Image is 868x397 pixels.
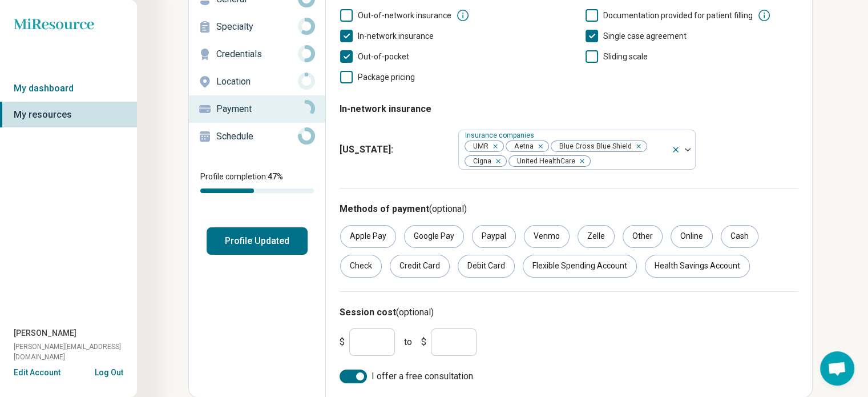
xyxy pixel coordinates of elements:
[216,75,298,89] p: Location
[340,306,798,319] h3: Session cost
[340,255,382,278] div: Check
[465,131,536,139] label: Insurance companies
[189,68,325,95] a: Location
[523,255,637,278] div: Flexible Spending Account
[603,31,687,41] span: Single case agreement
[358,52,409,61] span: Out-of-pocket
[340,335,345,349] span: $
[216,47,298,61] p: Credentials
[216,20,298,34] p: Specialty
[189,95,325,123] a: Payment
[189,41,325,68] a: Credentials
[524,225,570,248] div: Venmo
[429,203,467,214] span: (optional)
[340,370,798,383] label: I offer a free consultation.
[404,225,464,248] div: Google Pay
[645,255,750,278] div: Health Savings Account
[14,367,60,379] button: Edit Account
[207,227,308,255] button: Profile Updated
[465,156,495,167] span: Cigna
[465,141,492,152] span: UMR
[603,11,753,20] span: Documentation provided for patient filling
[358,31,434,41] span: In-network insurance
[623,225,663,248] div: Other
[189,164,325,200] div: Profile completion:
[671,225,713,248] div: Online
[340,202,798,216] h3: Methods of payment
[189,13,325,41] a: Specialty
[509,156,579,167] span: United HealthCare
[472,225,516,248] div: Paypal
[14,342,137,362] span: [PERSON_NAME][EMAIL_ADDRESS][DOMAIN_NAME]
[268,172,283,181] span: 47 %
[458,255,515,278] div: Debit Card
[189,123,325,150] a: Schedule
[603,52,648,61] span: Sliding scale
[200,189,314,193] div: Profile completion
[340,225,396,248] div: Apple Pay
[396,307,434,318] span: (optional)
[340,93,431,125] legend: In-network insurance
[390,255,450,278] div: Credit Card
[421,335,426,349] span: $
[95,367,123,376] button: Log Out
[358,73,415,82] span: Package pricing
[14,327,76,339] span: [PERSON_NAME]
[551,141,635,152] span: Blue Cross Blue Shield
[216,130,298,143] p: Schedule
[578,225,615,248] div: Zelle
[404,335,412,349] span: to
[820,351,854,386] div: Open chat
[340,143,449,157] span: [US_STATE] :
[358,11,451,20] span: Out-of-network insurance
[721,225,758,248] div: Cash
[506,141,537,152] span: Aetna
[216,102,298,116] p: Payment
